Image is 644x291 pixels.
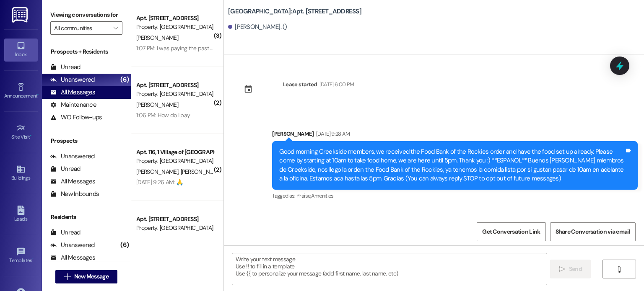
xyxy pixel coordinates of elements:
[42,47,131,56] div: Prospects + Residents
[113,25,118,31] i: 
[317,80,354,89] div: [DATE] 6:00 PM
[311,192,334,199] span: Amenities
[50,177,95,186] div: All Messages
[4,39,38,61] a: Inbox
[30,133,31,139] span: •
[136,148,214,157] div: Apt. 116, 1 Village of [GEOGRAPHIC_DATA]
[50,228,80,237] div: Unread
[50,100,96,109] div: Maintenance
[12,7,29,23] img: ResiDesk Logo
[4,162,38,185] a: Buildings
[50,75,95,84] div: Unanswered
[136,14,214,23] div: Apt. [STREET_ADDRESS]
[54,21,109,35] input: All communities
[181,168,266,175] span: [PERSON_NAME] [PERSON_NAME]
[136,111,190,119] div: 1:06 PM: How do I pay
[118,239,131,252] div: (6)
[136,224,214,232] div: Property: [GEOGRAPHIC_DATA]
[550,222,636,241] button: Share Conversation via email
[4,245,38,267] a: Templates •
[228,23,287,31] div: [PERSON_NAME]. ()
[118,73,131,86] div: (6)
[279,147,624,183] div: Good morning Creekside members, we received the Food Bank of the Rockies order and have the food ...
[50,190,99,198] div: New Inbounds
[136,101,178,108] span: [PERSON_NAME]
[50,63,80,72] div: Unread
[272,190,638,202] div: Tagged as:
[32,256,34,262] span: •
[50,241,95,250] div: Unanswered
[55,270,117,283] button: New Message
[50,165,80,173] div: Unread
[4,203,38,226] a: Leads
[569,265,582,273] span: Send
[64,273,70,280] i: 
[136,44,382,52] div: 1:07 PM: I was paying the past due balance of August we are still currently in the month of Septe...
[50,8,122,21] label: Viewing conversations for
[50,152,95,161] div: Unanswered
[37,92,39,98] span: •
[50,253,95,262] div: All Messages
[283,80,317,89] div: Lease started
[550,260,591,278] button: Send
[482,227,540,236] span: Get Conversation Link
[136,157,214,165] div: Property: [GEOGRAPHIC_DATA]
[477,222,545,241] button: Get Conversation Link
[559,266,565,273] i: 
[136,81,214,90] div: Apt. [STREET_ADDRESS]
[136,23,214,31] div: Property: [GEOGRAPHIC_DATA]
[136,178,183,186] div: [DATE] 9:26 AM: 🙏
[50,113,102,122] div: WO Follow-ups
[296,192,311,199] span: Praise ,
[272,129,638,141] div: [PERSON_NAME]
[50,88,95,97] div: All Messages
[4,121,38,144] a: Site Visit •
[136,168,181,175] span: [PERSON_NAME]
[136,90,214,98] div: Property: [GEOGRAPHIC_DATA]
[42,213,131,221] div: Residents
[136,215,214,224] div: Apt. [STREET_ADDRESS]
[228,7,361,16] b: [GEOGRAPHIC_DATA]: Apt. [STREET_ADDRESS]
[556,227,630,236] span: Share Conversation via email
[42,136,131,145] div: Prospects
[616,266,622,273] i: 
[136,34,178,41] span: [PERSON_NAME]
[314,129,350,138] div: [DATE] 9:28 AM
[74,272,109,281] span: New Message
